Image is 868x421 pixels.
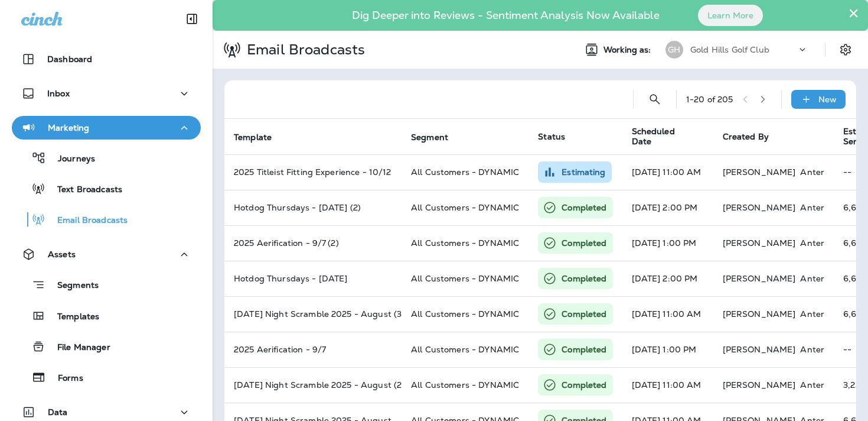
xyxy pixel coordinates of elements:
[723,131,769,142] span: Created By
[562,344,606,355] p: Completed
[45,184,122,196] p: Text Broadcasts
[643,88,667,111] button: Search Email Broadcasts
[45,280,99,292] p: Segments
[12,176,201,201] button: Text Broadcasts
[723,309,796,319] p: [PERSON_NAME]
[47,54,92,64] p: Dashboard
[818,95,837,104] p: New
[723,274,796,283] p: [PERSON_NAME]
[800,309,824,319] p: Anter
[411,202,519,213] span: All Customers - DYNAMIC
[45,215,128,226] p: Email Broadcasts
[234,274,392,283] p: Hotdog Thursdays - Sept 2025
[562,166,605,178] p: Estimating
[234,132,272,143] span: Template
[622,190,713,225] td: [DATE] 2:00 PM
[800,203,824,212] p: Anter
[411,238,519,248] span: All Customers - DYNAMIC
[723,167,796,177] p: [PERSON_NAME]
[234,203,392,212] p: Hotdog Thursdays - Sept 2025 (2)
[723,345,796,354] p: [PERSON_NAME]
[48,407,68,417] p: Data
[622,367,713,403] td: [DATE] 11:00 AM
[835,39,856,60] button: Settings
[234,238,392,248] p: 2025 Aerification - 9/7 (2)
[723,238,796,248] p: [PERSON_NAME]
[234,345,392,354] p: 2025 Aerification - 9/7
[12,242,201,266] button: Assets
[12,47,201,71] button: Dashboard
[411,309,519,319] span: All Customers - DYNAMIC
[12,334,201,359] button: File Manager
[622,332,713,367] td: [DATE] 1:00 PM
[562,308,606,320] p: Completed
[848,4,859,22] button: Close
[48,123,89,132] p: Marketing
[234,132,287,143] span: Template
[318,14,694,17] p: Dig Deeper into Reviews - Sentiment Analysis Now Available
[800,274,824,283] p: Anter
[632,127,693,147] span: Scheduled Date
[242,41,365,59] p: Email Broadcasts
[622,154,713,190] td: [DATE] 11:00 AM
[46,373,83,384] p: Forms
[12,365,201,390] button: Forms
[45,342,110,354] p: File Manager
[411,273,519,284] span: All Customers - DYNAMIC
[632,127,709,147] span: Scheduled Date
[234,380,392,390] p: Wednesday Night Scramble 2025 - August (2)
[800,380,824,390] p: Anter
[800,238,824,248] p: Anter
[622,296,713,332] td: [DATE] 11:00 AM
[234,309,392,319] p: Wednesday Night Scramble 2025 - August (3)
[48,250,76,259] p: Assets
[538,131,565,142] span: Status
[12,82,201,105] button: Inbox
[45,312,99,323] p: Templates
[46,154,95,165] p: Journeys
[411,344,519,355] span: All Customers - DYNAMIC
[12,272,201,297] button: Segments
[12,145,201,170] button: Journeys
[562,202,606,213] p: Completed
[12,116,201,140] button: Marketing
[411,132,464,143] span: Segment
[562,379,606,391] p: Completed
[12,207,201,232] button: Email Broadcasts
[175,7,208,31] button: Collapse Sidebar
[562,273,606,284] p: Completed
[234,167,392,177] p: 2025 Titleist Fitting Experience - 10/12
[698,5,763,26] button: Learn More
[12,303,201,328] button: Templates
[562,237,606,249] p: Completed
[603,45,654,55] span: Working as:
[665,41,683,59] div: GH
[690,45,769,54] p: Gold Hills Golf Club
[800,345,824,354] p: Anter
[622,225,713,261] td: [DATE] 1:00 PM
[411,380,519,390] span: All Customers - DYNAMIC
[411,167,519,177] span: All Customers - DYNAMIC
[800,167,824,177] p: Anter
[686,95,733,104] div: 1 - 20 of 205
[723,203,796,212] p: [PERSON_NAME]
[622,261,713,296] td: [DATE] 2:00 PM
[723,380,796,390] p: [PERSON_NAME]
[47,89,70,98] p: Inbox
[411,132,448,143] span: Segment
